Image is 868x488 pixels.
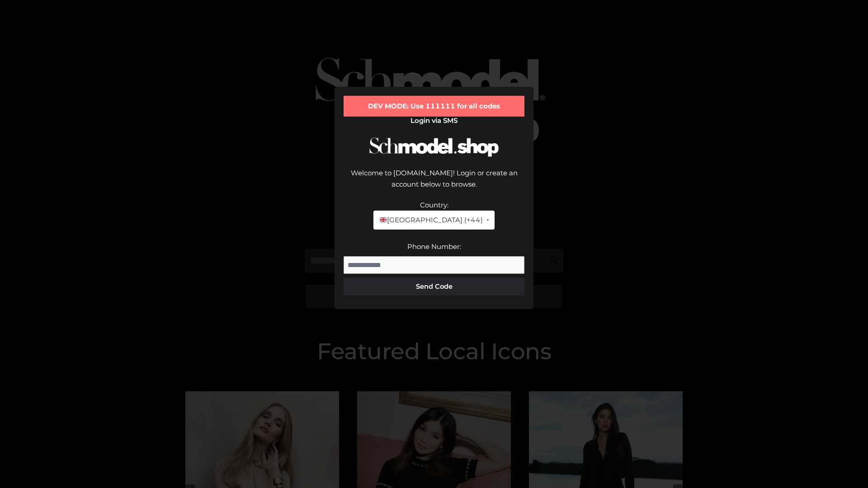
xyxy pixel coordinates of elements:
span: [GEOGRAPHIC_DATA] (+44) [379,214,482,226]
img: Schmodel Logo [366,129,502,165]
button: Send Code [344,277,524,296]
img: 🇬🇧 [380,216,387,223]
div: Welcome to [DOMAIN_NAME]! Login or create an account below to browse. [344,167,524,199]
label: Phone Number: [407,242,461,251]
label: Country: [420,201,448,209]
div: DEV MODE: Use 111111 for all codes [344,96,524,117]
h2: Login via SMS [344,117,524,125]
